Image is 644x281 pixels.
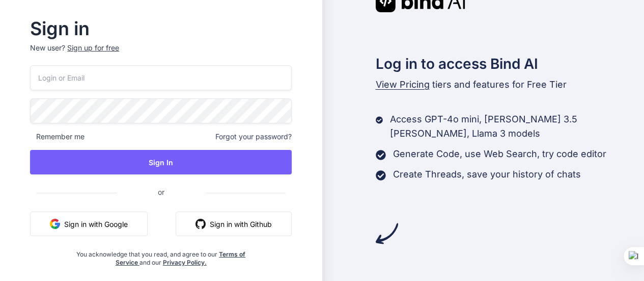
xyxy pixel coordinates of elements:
button: Sign in with Github [176,212,292,236]
div: Sign up for free [67,43,119,53]
p: Generate Code, use Web Search, try code editor [393,147,606,161]
a: Terms of Service [116,250,246,266]
p: Create Threads, save your history of chats [393,167,581,182]
img: arrow [376,222,398,245]
h2: Sign in [30,20,292,37]
p: New user? [30,43,292,65]
p: Access GPT-4o mini, [PERSON_NAME] 3.5 [PERSON_NAME], Llama 3 models [390,112,644,141]
span: Forgot your password? [215,132,292,142]
input: Login or Email [30,65,292,90]
span: View Pricing [376,79,430,90]
img: github [195,219,206,229]
span: or [117,180,205,205]
span: Remember me [30,132,85,142]
div: You acknowledge that you read, and agree to our and our [74,244,248,267]
button: Sign in with Google [30,212,148,236]
a: Privacy Policy. [163,259,207,266]
button: Sign In [30,150,292,174]
img: google [50,219,60,229]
